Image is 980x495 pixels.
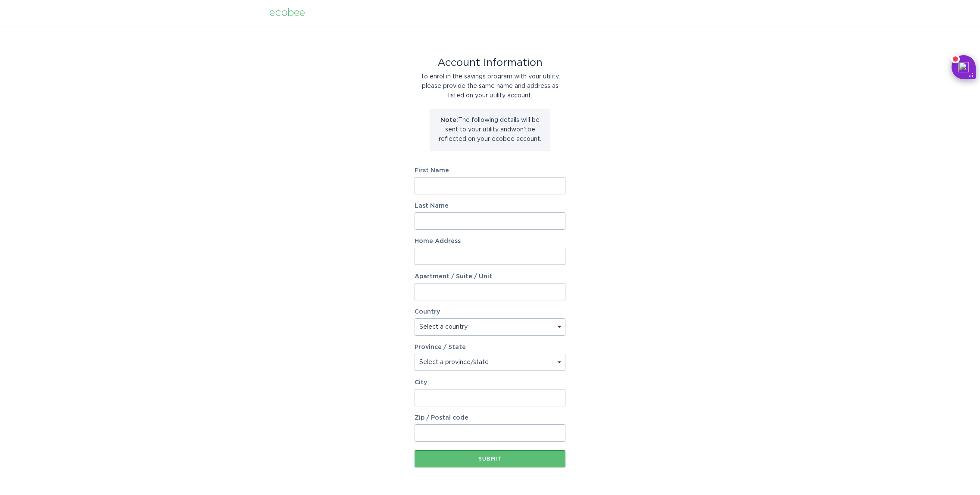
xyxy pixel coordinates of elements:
[415,168,565,174] label: First Name
[415,309,440,315] label: Country
[415,72,565,100] div: To enrol in the savings program with your utility, please provide the same name and address as li...
[436,115,544,144] p: The following details will be sent to your utility and won't be reflected on your ecobee account.
[415,238,565,244] label: Home Address
[415,58,565,68] div: Account Information
[415,203,565,209] label: Last Name
[415,450,565,467] button: Submit
[440,117,458,123] strong: Note:
[415,380,565,386] label: City
[415,415,565,421] label: Zip / Postal code
[419,456,561,461] div: Submit
[415,344,466,350] label: Province / State
[269,8,305,18] div: ecobee
[415,274,565,280] label: Apartment / Suite / Unit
